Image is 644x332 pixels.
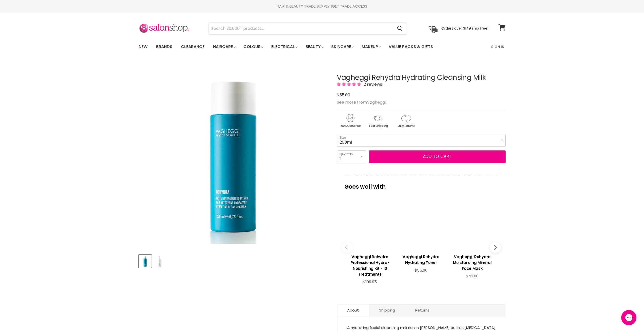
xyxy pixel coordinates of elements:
button: Search [393,23,407,34]
span: $55.00 [414,268,427,273]
img: genuine.gif [337,113,364,128]
img: Vagheggi Rehydra Hydrating Cleansing Milk [139,255,151,267]
a: View product:Vagheggi Rehydra Moisturising Mineral Face Mask [449,250,495,274]
div: HAIR & BEAUTY TRADE SUPPLY | [132,4,512,9]
h3: Vagheggi Rehydra Professional Hydra-Nourishing Kit - 10 Treatments [347,254,393,277]
h3: Vagheggi Rehydra Moisturising Mineral Face Mask [449,254,495,271]
div: Vagheggi Rehydra Hydrating Cleansing Milk image. Click or Scroll to Zoom. [139,61,328,250]
h3: Vagheggi Rehydra Hydrating Toner [398,254,444,265]
a: View product:Vagheggi Rehydra Hydrating Toner [398,250,444,268]
a: Brands [152,41,176,52]
input: Search [209,23,393,34]
a: Vagheggi [367,99,386,105]
h1: Vagheggi Rehydra Hydrating Cleansing Milk [337,74,506,82]
a: View product:Vagheggi Rehydra Professional Hydra-Nourishing Kit - 10 Treatments [347,250,393,280]
span: 2 reviews [362,81,382,87]
button: Vagheggi Rehydra Hydrating Cleansing Milk [139,255,152,268]
span: 5.00 stars [337,81,362,87]
form: Product [209,23,407,35]
span: $49.00 [466,273,479,279]
span: $199.95 [363,279,377,284]
a: Clearance [177,41,208,52]
select: Quantity [337,150,366,163]
a: Shipping [369,304,405,316]
img: shipping.gif [365,113,391,128]
img: Vagheggi Rehydra Hydrating Cleansing Milk [154,255,165,267]
a: Beauty [302,41,326,52]
div: Product thumbnails [138,253,328,268]
a: Sign In [488,41,507,52]
a: Makeup [358,41,384,52]
img: returns.gif [392,113,419,128]
p: Goes well with [344,176,498,192]
a: Skincare [327,41,357,52]
a: About [337,304,369,316]
p: Orders over $149 ship free! [441,26,488,31]
a: Colour [240,41,266,52]
a: Electrical [267,41,301,52]
button: Add to cart [369,150,506,163]
a: Haircare [209,41,239,52]
a: Returns [405,304,440,316]
a: GET TRADE ACCESS [332,4,367,9]
iframe: Gorgias live chat messenger [619,308,639,327]
button: Vagheggi Rehydra Hydrating Cleansing Milk [153,255,166,268]
nav: Main [132,39,512,54]
span: $55.00 [337,92,350,98]
ul: Main menu [135,39,463,54]
a: Value Packs & Gifts [385,41,437,52]
span: Add to cart [423,153,451,160]
a: New [135,41,151,52]
span: See more from [337,99,386,105]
